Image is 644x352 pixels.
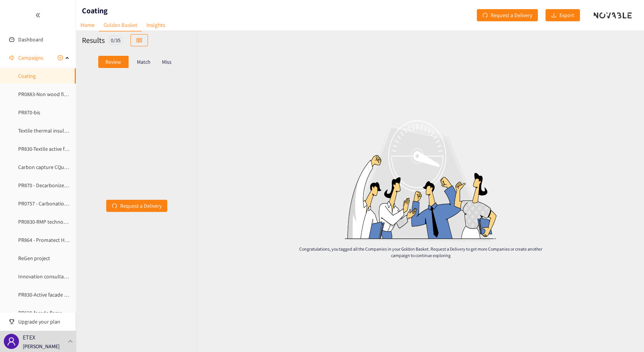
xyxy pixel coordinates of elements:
[82,35,105,46] h2: Results
[491,11,532,19] span: Request a Delivery
[9,319,14,324] span: trophy
[99,19,142,32] a: Golden Basket
[18,127,96,134] a: Textile thermal insulation material
[18,36,43,43] a: Dashboard
[137,38,142,44] span: table
[9,55,14,60] span: sound
[18,273,71,280] a: Innovation consultants
[137,59,151,65] p: Match
[23,342,60,350] p: [PERSON_NAME]
[559,11,574,19] span: Export
[520,270,644,352] div: Widget de chat
[18,145,95,152] a: PR830-Textile active facade system
[18,255,50,262] a: ReGen project
[7,337,16,346] span: user
[18,91,74,98] a: PR0883-Non wood fibers
[18,109,40,116] a: PR870-bis
[112,203,117,209] span: redo
[35,13,41,18] span: double-left
[18,182,85,189] a: PR870 - Decarbonized System
[482,13,488,19] span: redo
[18,164,73,170] a: Carbon capture CQuerry
[18,237,80,243] a: PR864 - Promatect H Type X
[23,333,35,342] p: ETEX
[18,73,36,79] a: Coating
[76,19,99,31] a: Home
[106,200,167,212] button: redoRequest a Delivery
[477,9,538,21] button: redoRequest a Delivery
[18,291,82,298] a: PR830-Active facade systems
[18,314,70,329] span: Upgrade your plan
[291,246,550,259] p: Congratulations, you tagged all the Companies in your Golden Basket. Request a Delivery to get mo...
[142,19,170,31] a: Insights
[18,50,43,65] span: Campaigns
[130,34,148,46] button: table
[520,270,644,352] iframe: Chat Widget
[105,59,121,65] p: Review
[18,309,83,316] a: PR830-facade flame deflector
[18,218,73,225] a: PR0830-RMP technology
[120,202,162,210] span: Request a Delivery
[162,59,171,65] p: Miss
[551,13,556,19] span: download
[545,9,580,21] button: downloadExport
[108,36,123,45] div: 0 / 35
[82,5,108,16] h1: Coating
[18,200,94,207] a: PR0757 - Carbonation of FC waste
[58,55,63,60] span: plus-circle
